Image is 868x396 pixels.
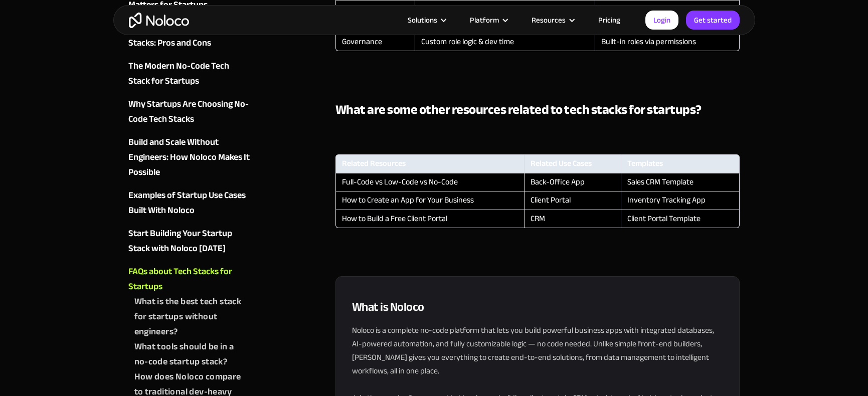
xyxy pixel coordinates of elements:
[524,154,620,173] th: Related Use Cases
[645,11,678,30] a: Login
[335,33,415,51] td: Governance
[335,210,525,228] td: How to Build a Free Client Portal
[128,188,250,218] a: Examples of Startup Use Cases Built With Noloco
[532,14,566,27] div: Resources
[470,14,499,27] div: Platform
[524,173,620,191] td: Back-Office App
[134,339,250,369] a: What tools should be in a no-code startup stack?
[621,191,740,210] td: Inventory Tracking App
[524,191,620,210] td: Client Portal
[457,14,519,27] div: Platform
[408,14,437,27] div: Solutions
[415,33,595,51] td: Custom role logic & dev time
[335,97,702,122] strong: What are some other resources related to tech stacks for startups?
[395,14,457,27] div: Solutions
[335,154,525,173] th: Related Resources
[128,97,250,127] a: Why Startups Are Choosing No-Code Tech Stacks
[128,59,250,89] a: The Modern No-Code Tech Stack for Startups
[519,14,586,27] div: Resources
[524,210,620,228] td: CRM
[128,226,250,256] a: Start Building Your Startup Stack with Noloco [DATE]
[129,13,189,28] a: home
[686,11,740,30] a: Get started
[335,173,525,191] td: Full-Code vs Low-Code vs No-Code
[595,33,740,51] td: Built-in roles via permissions
[335,191,525,210] td: How to Create an App for Your Business
[621,173,740,191] td: Sales CRM Template
[128,264,250,294] a: FAQs about Tech Stacks for Startups
[134,294,250,339] a: What is the best tech stack for startups without engineers?
[352,299,724,316] h3: What is Noloco
[128,135,250,180] a: Build and Scale Without Engineers: How Noloco Makes It Possible
[621,154,740,173] th: Templates
[621,210,740,228] td: Client Portal Template
[586,14,633,27] a: Pricing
